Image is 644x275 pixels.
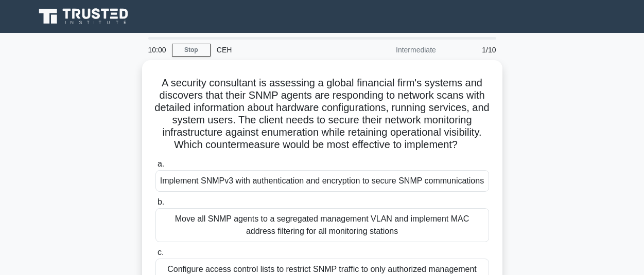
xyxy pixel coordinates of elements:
[442,40,502,60] div: 1/10
[155,208,489,242] div: Move all SNMP agents to a segregated management VLAN and implement MAC address filtering for all ...
[352,40,442,60] div: Intermediate
[211,40,352,60] div: CEH
[158,197,164,206] span: b.
[158,248,164,256] span: c.
[158,159,164,168] span: a.
[172,44,211,57] a: Stop
[155,170,489,192] div: Implement SNMPv3 with authentication and encryption to secure SNMP communications
[154,77,490,152] h5: A security consultant is assessing a global financial firm's systems and discovers that their SNM...
[142,40,172,60] div: 10:00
